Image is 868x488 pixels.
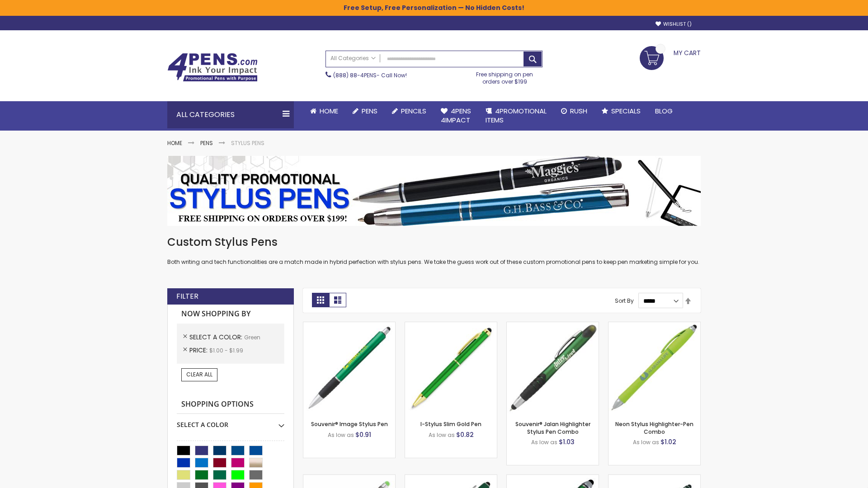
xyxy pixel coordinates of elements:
[177,305,284,324] strong: Now Shopping by
[345,101,385,121] a: Pens
[176,291,198,301] strong: Filter
[200,139,213,147] a: Pens
[507,322,599,414] img: Souvenir® Jalan Highlighter Stylus Pen Combo-Green
[186,371,212,378] span: Clear All
[648,101,680,121] a: Blog
[405,474,497,482] a: Custom Soft Touch® Metal Pens with Stylus-Green
[656,21,692,28] a: Wishlist
[401,106,426,116] span: Pencils
[167,156,701,226] img: Stylus Pens
[189,333,244,342] span: Select A Color
[312,293,329,307] strong: Grid
[609,322,700,329] a: Neon Stylus Highlighter-Pen Combo-Green
[554,101,594,121] a: Rush
[320,106,338,116] span: Home
[167,139,182,147] a: Home
[559,437,575,446] span: $1.03
[167,235,701,266] div: Both writing and tech functionalities are a match made in hybrid perfection with stylus pens. We ...
[478,101,554,131] a: 4PROMOTIONALITEMS
[303,101,345,121] a: Home
[177,395,284,414] strong: Shopping Options
[429,431,455,439] span: As low as
[467,67,543,85] div: Free shipping on pen orders over $199
[633,438,659,446] span: As low as
[244,333,260,341] span: Green
[405,322,497,414] img: I-Stylus Slim Gold-Green
[311,420,388,428] a: Souvenir® Image Stylus Pen
[167,235,701,249] h1: Custom Stylus Pens
[570,106,587,116] span: Rush
[660,437,676,446] span: $1.02
[507,474,599,482] a: Kyra Pen with Stylus and Flashlight-Green
[362,106,377,116] span: Pens
[355,430,371,439] span: $0.91
[167,101,294,128] div: All Categories
[609,322,700,414] img: Neon Stylus Highlighter-Pen Combo-Green
[655,106,673,116] span: Blog
[177,414,284,429] div: Select A Color
[209,347,243,354] span: $1.00 - $1.99
[486,106,547,125] span: 4PROMOTIONAL ITEMS
[231,139,264,147] strong: Stylus Pens
[303,322,395,329] a: Souvenir® Image Stylus Pen-Green
[615,297,634,305] label: Sort By
[330,55,376,62] span: All Categories
[531,438,557,446] span: As low as
[615,420,693,435] a: Neon Stylus Highlighter-Pen Combo
[515,420,590,435] a: Souvenir® Jalan Highlighter Stylus Pen Combo
[303,322,395,414] img: Souvenir® Image Stylus Pen-Green
[594,101,648,121] a: Specials
[434,101,478,131] a: 4Pens4impact
[328,431,354,439] span: As low as
[189,346,209,355] span: Price
[333,71,407,79] span: - Call Now!
[420,420,481,428] a: I-Stylus Slim Gold Pen
[405,322,497,329] a: I-Stylus Slim Gold-Green
[507,322,599,329] a: Souvenir® Jalan Highlighter Stylus Pen Combo-Green
[333,71,377,79] a: (888) 88-4PENS
[303,474,395,482] a: Islander Softy Gel with Stylus - ColorJet Imprint-Green
[167,53,258,82] img: 4Pens Custom Pens and Promotional Products
[326,51,380,66] a: All Categories
[385,101,434,121] a: Pencils
[456,430,474,439] span: $0.82
[181,368,217,381] a: Clear All
[611,106,641,116] span: Specials
[609,474,700,482] a: Colter Stylus Twist Metal Pen-Green
[441,106,471,125] span: 4Pens 4impact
